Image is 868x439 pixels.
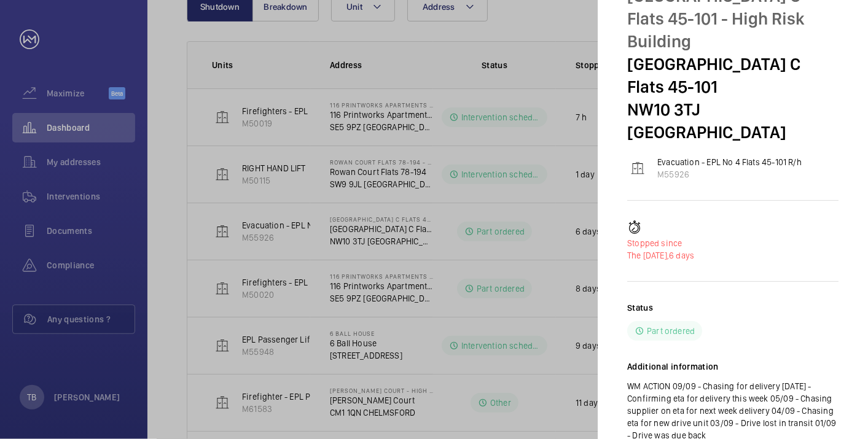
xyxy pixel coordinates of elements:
img: elevator.svg [630,161,645,176]
p: M55926 [657,168,802,181]
p: Stopped since [627,237,839,249]
h2: Additional information [627,360,839,373]
p: 6 days [627,249,839,262]
p: NW10 3TJ [GEOGRAPHIC_DATA] [627,98,839,144]
span: The [DATE], [627,251,669,260]
p: Part ordered [647,325,695,337]
p: Evacuation - EPL No 4 Flats 45-101 R/h [657,156,802,168]
p: [GEOGRAPHIC_DATA] C Flats 45-101 [627,53,839,98]
h2: Status [627,301,653,314]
